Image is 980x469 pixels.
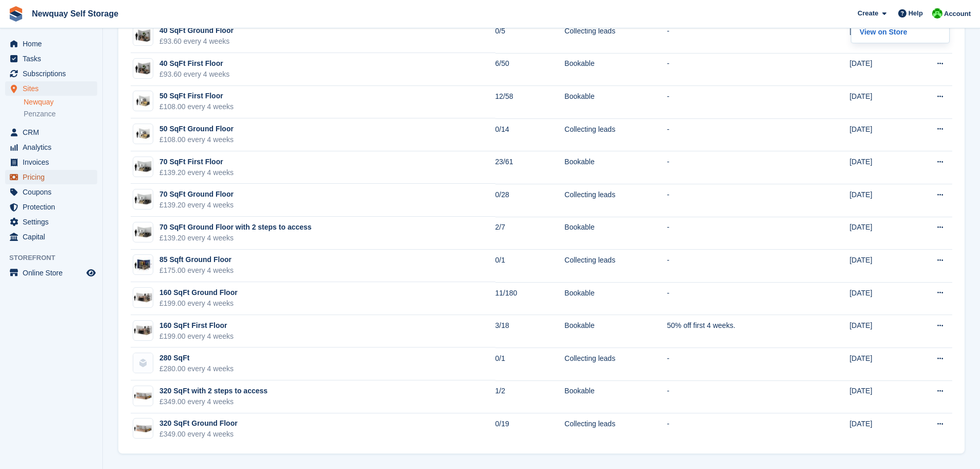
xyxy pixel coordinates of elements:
[159,418,238,429] div: 320 SqFt Ground Floor
[159,287,238,298] div: 160 SqFt Ground Floor
[564,315,667,348] td: Bookable
[23,170,84,184] span: Pricing
[85,267,97,279] a: Preview store
[932,8,942,19] img: Baylor
[23,140,84,154] span: Analytics
[159,429,238,440] div: £349.00 every 4 weeks
[667,118,805,151] td: -
[667,380,805,413] td: -
[849,217,908,250] td: [DATE]
[23,81,84,96] span: Sites
[495,348,565,380] td: 0/1
[159,134,234,145] div: £108.00 every 4 weeks
[495,53,565,86] td: 6/50
[495,250,565,283] td: 0/1
[159,25,234,36] div: 40 SqFt Ground Floor
[564,53,667,86] td: Bookable
[23,266,84,280] span: Online Store
[5,125,97,140] a: menu
[23,215,84,229] span: Settings
[849,380,908,413] td: [DATE]
[159,233,312,244] div: £139.20 every 4 weeks
[849,413,908,446] td: [DATE]
[849,348,908,380] td: [DATE]
[564,413,667,446] td: Collecting leads
[23,230,84,244] span: Capital
[667,250,805,283] td: -
[5,170,97,184] a: menu
[133,94,153,109] img: 50-sqft-unit.jpg
[5,81,97,96] a: menu
[24,97,97,107] a: Newquay
[856,25,945,39] a: View on Store
[849,250,908,283] td: [DATE]
[495,184,565,217] td: 0/28
[159,298,238,309] div: £199.00 every 4 weeks
[5,140,97,154] a: menu
[28,5,122,22] a: Newquay Self Storage
[159,69,229,80] div: £93.60 every 4 weeks
[944,9,971,19] span: Account
[564,20,667,53] td: Collecting leads
[159,124,234,134] div: 50 SqFt Ground Floor
[133,225,153,240] img: 75-sqft-unit.jpg
[5,266,97,280] a: menu
[849,118,908,151] td: [DATE]
[133,61,153,76] img: 40-sqft-unit.jpg
[8,6,24,22] img: stora-icon-8386f47178a22dfd0bd8f6a31ec36ba5ce8667c1dd55bd0f319d3a0aa187defe.svg
[849,315,908,348] td: [DATE]
[133,127,153,142] img: 50-sqft-unit.jpg
[564,86,667,119] td: Bookable
[667,53,805,86] td: -
[667,282,805,315] td: -
[564,217,667,250] td: Bookable
[9,253,102,263] span: Storefront
[667,348,805,380] td: -
[495,118,565,151] td: 0/14
[159,58,229,69] div: 40 SqFt First Floor
[495,217,565,250] td: 2/7
[849,86,908,119] td: [DATE]
[667,86,805,119] td: -
[849,184,908,217] td: [DATE]
[564,151,667,184] td: Bookable
[564,250,667,283] td: Collecting leads
[495,20,565,53] td: 0/5
[564,118,667,151] td: Collecting leads
[133,28,153,43] img: 40-sqft-unit.jpg
[849,53,908,86] td: [DATE]
[133,159,153,174] img: 75-sqft-unit.jpg
[667,20,805,53] td: -
[5,155,97,169] a: menu
[159,320,234,331] div: 160 SqFt First Floor
[159,157,234,167] div: 70 SqFt First Floor
[159,265,234,276] div: £175.00 every 4 weeks
[858,8,878,19] span: Create
[159,200,234,211] div: £139.20 every 4 weeks
[849,151,908,184] td: [DATE]
[5,185,97,199] a: menu
[23,51,84,66] span: Tasks
[159,91,234,101] div: 50 SqFt First Floor
[564,282,667,315] td: Bookable
[5,66,97,81] a: menu
[159,222,312,233] div: 70 SqFt Ground Floor with 2 steps to access
[23,37,84,51] span: Home
[564,184,667,217] td: Collecting leads
[495,380,565,413] td: 1/2
[159,189,234,200] div: 70 SqFt Ground Floor
[5,37,97,51] a: menu
[564,348,667,380] td: Collecting leads
[159,254,234,265] div: 85 Sqft Ground Floor
[159,101,234,112] div: £108.00 every 4 weeks
[159,36,234,47] div: £93.60 every 4 weeks
[159,396,268,407] div: £349.00 every 4 weeks
[159,363,234,374] div: £280.00 every 4 weeks
[5,215,97,229] a: menu
[667,151,805,184] td: -
[23,200,84,214] span: Protection
[133,421,153,436] img: 300-sqft-unit.jpg
[667,184,805,217] td: -
[24,109,97,119] a: Penzance
[23,185,84,199] span: Coupons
